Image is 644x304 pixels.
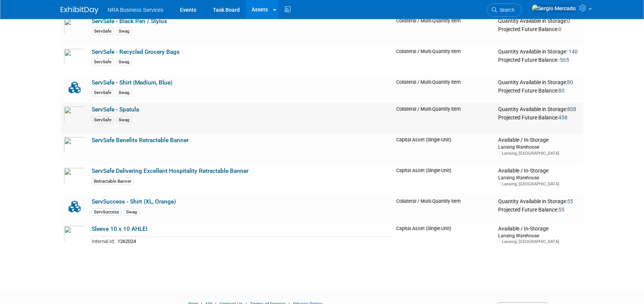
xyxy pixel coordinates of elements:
td: 1262024 [115,237,390,246]
span: 80 [558,88,564,94]
a: Sleeve 10 x 10 AHLEI [92,226,147,232]
a: ServSafe Delivering Excellent Hospitality Retractable Banner [92,168,249,174]
div: ServSafe [92,58,114,66]
div: Lansing Warehouse [498,174,580,181]
td: Collateral / Multi-Quantity Item [393,76,495,103]
td: Capital Asset (Single-Unit) [393,223,495,253]
div: Available / In-Storage [498,168,580,174]
span: Search [497,7,514,13]
span: 808 [567,106,576,112]
a: ServSuccess - Shirt (XL, Orange) [92,198,176,205]
div: Lansing Warehouse [498,144,580,150]
img: Sergio Mercado [531,4,576,13]
div: Projected Future Balance: [498,55,580,64]
span: 0 [567,18,570,24]
a: ServSafe - Black Pen / Stylus [92,18,167,25]
div: Projected Future Balance: [498,113,580,121]
span: 55 [558,207,564,213]
div: Lansing, [GEOGRAPHIC_DATA] [498,181,580,187]
a: ServSafe - Shirt (Medium, Blue) [92,79,172,86]
div: Swag [116,89,132,96]
a: ServSafe - Recycled Grocery Bags [92,49,180,55]
span: 55 [567,198,573,204]
a: ServSafe - Spatula [92,106,139,113]
td: Collateral / Multi-Quantity Item [393,15,495,45]
div: Projected Future Balance: [498,25,580,33]
span: 80 [567,79,573,85]
div: Available / In-Storage [498,226,580,232]
td: Capital Asset (Single-Unit) [393,134,495,165]
div: Lansing, [GEOGRAPHIC_DATA] [498,239,580,244]
div: Quantity Available in Storage: [498,79,580,86]
td: Capital Asset (Single-Unit) [393,165,495,195]
td: Collateral / Multi-Quantity Item [393,195,495,223]
div: Quantity Available in Storage: [498,106,580,113]
div: Projected Future Balance: [498,205,580,213]
span: 0 [558,26,561,32]
div: Quantity Available in Storage: [498,18,580,25]
img: Collateral-Icon-2.png [64,198,86,215]
span: 458 [558,114,567,121]
div: Swag [116,116,132,124]
div: Retractable Banner [92,178,134,185]
td: Collateral / Multi-Quantity Item [393,103,495,134]
span: -140 [567,49,578,55]
img: ExhibitDay [61,6,98,14]
div: Swag [116,28,132,35]
div: ServSuccess [92,208,121,216]
div: Swag [116,58,132,66]
div: ServSafe [92,89,114,96]
a: Search [487,3,522,17]
span: -565 [558,57,569,63]
td: Collateral / Multi-Quantity Item [393,45,495,76]
div: Lansing Warehouse [498,232,580,239]
div: Quantity Available in Storage: [498,49,580,55]
td: Internal Id: [92,237,115,246]
div: Swag [124,208,139,216]
a: ServSafe Benefits Retractable Banner [92,137,189,144]
div: ServSafe [92,28,114,35]
span: NRA Business Services [108,7,163,13]
div: Lansing, [GEOGRAPHIC_DATA] [498,150,580,156]
img: Collateral-Icon-2.png [64,79,86,96]
div: Available / In-Storage [498,137,580,144]
div: Projected Future Balance: [498,86,580,94]
div: ServSafe [92,116,114,124]
div: Quantity Available in Storage: [498,198,580,205]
